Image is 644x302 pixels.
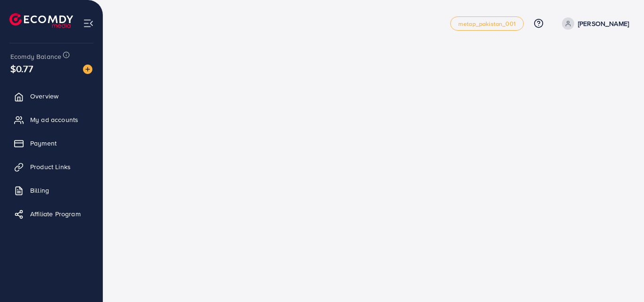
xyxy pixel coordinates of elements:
[10,62,33,75] span: $0.77
[83,18,94,29] img: menu
[30,209,81,219] span: Affiliate Program
[578,18,629,29] p: [PERSON_NAME]
[7,87,96,106] a: Overview
[7,181,96,200] a: Billing
[30,186,49,195] span: Billing
[7,157,96,176] a: Product Links
[83,65,92,74] img: image
[10,52,61,61] span: Ecomdy Balance
[30,162,71,171] span: Product Links
[450,16,524,31] a: metap_pakistan_001
[458,21,516,27] span: metap_pakistan_001
[9,13,73,28] img: logo
[30,91,58,101] span: Overview
[7,110,96,129] a: My ad accounts
[30,139,57,148] span: Payment
[7,204,96,223] a: Affiliate Program
[7,134,96,153] a: Payment
[30,115,78,124] span: My ad accounts
[558,17,629,30] a: [PERSON_NAME]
